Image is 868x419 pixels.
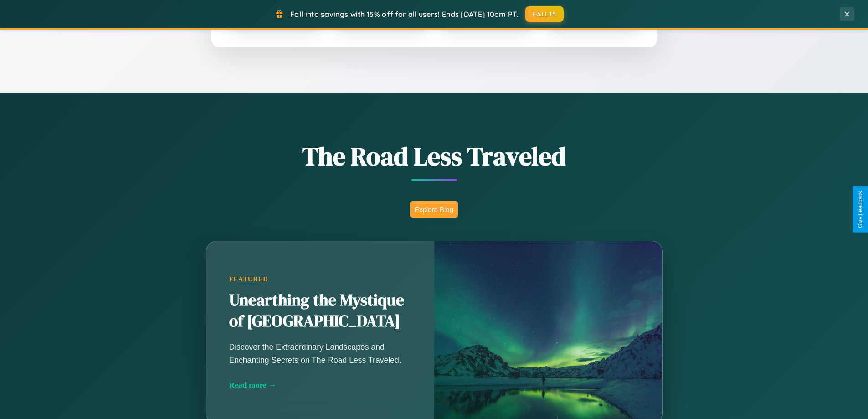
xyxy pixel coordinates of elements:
div: Featured [229,275,411,283]
h2: Unearthing the Mystique of [GEOGRAPHIC_DATA] [229,290,411,332]
p: Discover the Extraordinary Landscapes and Enchanting Secrets on The Road Less Traveled. [229,341,411,366]
div: Read more → [229,380,411,390]
h1: The Road Less Traveled [161,139,708,174]
button: FALL15 [525,6,564,22]
span: Fall into savings with 15% off for all users! Ends [DATE] 10am PT. [290,10,519,19]
button: Explore Blog [410,201,458,218]
div: Give Feedback [857,191,863,228]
